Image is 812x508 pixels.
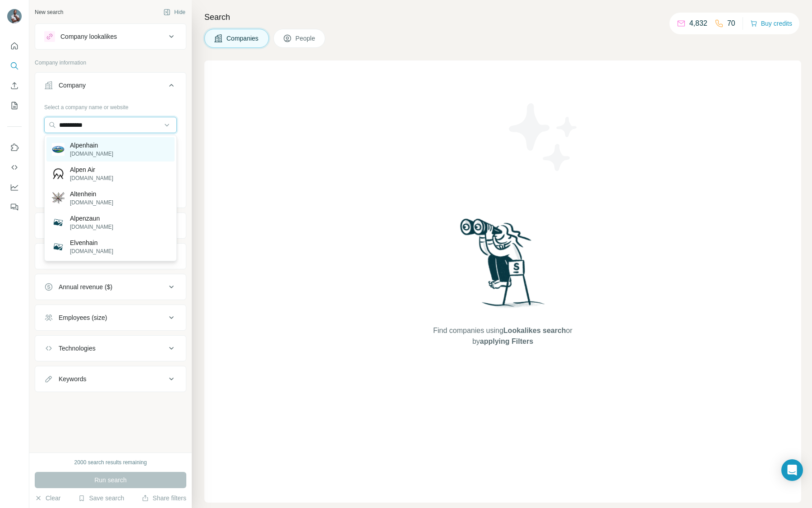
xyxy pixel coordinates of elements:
div: Company lookalikes [60,32,117,41]
p: Alpenhain [70,141,113,150]
button: Company [35,74,186,100]
p: [DOMAIN_NAME] [70,150,113,158]
img: Surfe Illustration - Woman searching with binoculars [456,216,550,317]
button: Dashboard [7,179,22,195]
button: Keywords [35,368,186,390]
div: Open Intercom Messenger [781,459,803,481]
button: HQ location [35,245,186,267]
p: Company information [35,59,186,67]
button: Clear [35,494,60,503]
button: Save search [78,494,124,503]
div: Keywords [59,374,86,383]
p: Alpen Air [70,165,113,174]
img: Altenhein [52,192,65,204]
button: Technologies [35,337,186,359]
p: [DOMAIN_NAME] [70,174,113,182]
button: Hide [157,5,192,19]
div: Employees (size) [59,313,107,322]
span: People [295,34,316,43]
button: Buy credits [750,17,792,30]
button: My lists [7,97,22,114]
p: [DOMAIN_NAME] [70,199,113,207]
img: Elvenhain [52,240,65,253]
button: Quick start [7,38,22,54]
span: Companies [226,34,259,43]
button: Share filters [142,494,186,503]
p: 4,832 [689,18,707,29]
div: Annual revenue ($) [59,282,112,291]
img: Surfe Illustration - Stars [503,97,584,178]
p: [DOMAIN_NAME] [70,247,113,255]
span: Find companies using or by [430,325,575,347]
button: Use Surfe API [7,159,22,175]
img: Alpenhain [52,143,65,156]
img: Alpenzaun [52,216,65,229]
button: Search [7,58,22,74]
p: Altenhein [70,189,113,199]
button: Feedback [7,199,22,215]
div: Select a company name or website [44,100,177,111]
p: Elvenhain [70,238,113,247]
div: New search [35,8,63,16]
img: Alpen Air [52,167,65,180]
span: applying Filters [480,337,533,345]
div: Technologies [59,344,96,353]
span: Lookalikes search [503,327,566,334]
button: Use Surfe on LinkedIn [7,139,22,156]
img: Avatar [7,9,22,23]
button: Annual revenue ($) [35,276,186,298]
p: 70 [727,18,735,29]
div: 2000 search results remaining [74,458,147,466]
button: Industry [35,215,186,236]
h4: Search [204,11,801,23]
button: Company lookalikes [35,26,186,47]
button: Employees (size) [35,307,186,328]
p: Alpenzaun [70,214,113,223]
button: Enrich CSV [7,78,22,94]
div: Company [59,81,86,90]
p: [DOMAIN_NAME] [70,223,113,231]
